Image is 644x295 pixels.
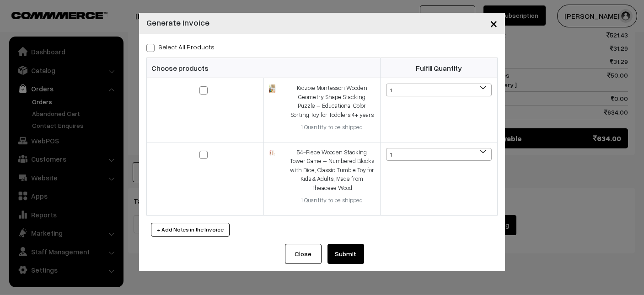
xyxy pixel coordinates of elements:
[490,15,498,32] span: ×
[146,42,215,52] label: Select all Products
[386,84,492,96] span: 1
[327,244,364,264] button: Submit
[151,223,230,237] button: + Add Notes in the Invoice
[269,84,275,93] img: 174974968460501000303922.png
[147,58,381,78] th: Choose products
[289,196,375,205] div: 1 Quantity to be shipped
[289,123,375,132] div: 1 Quantity to be shipped
[386,84,491,97] span: 1
[483,9,505,37] button: Close
[381,58,498,78] th: Fulfill Quantity
[289,148,375,193] div: 54-Piece Wooden Stacking Tower Game – Numbered Blocks with Dice, Classic Tumble Toy for Kids & Ad...
[386,148,491,161] span: 1
[386,148,492,161] span: 1
[269,150,275,156] img: 174757366842011747568819381.png
[285,244,322,264] button: Close
[146,16,209,29] h4: Generate Invoice
[289,84,375,119] div: Kidzoie Montessori Wooden Geometry Shape Stacking Puzzle – Educational Color Sorting Toy for Todd...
